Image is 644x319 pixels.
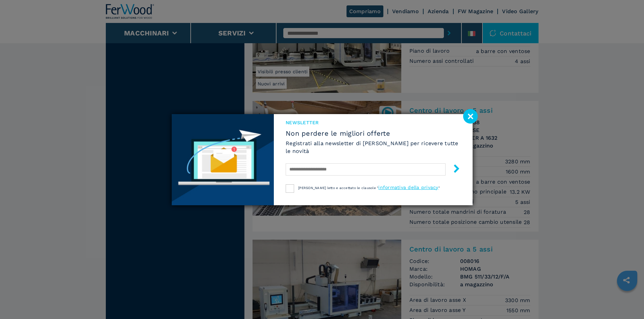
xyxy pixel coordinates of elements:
[286,119,460,126] span: NEWSLETTER
[438,186,440,190] span: "
[378,185,438,190] a: informativa della privacy
[286,129,460,137] span: Non perdere le migliori offerte
[172,114,274,205] img: Newsletter image
[298,186,378,190] span: [PERSON_NAME] letto e accettato le clausole "
[286,139,460,155] h6: Registrati alla newsletter di [PERSON_NAME] per ricevere tutte le novità
[446,162,461,178] button: submit-button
